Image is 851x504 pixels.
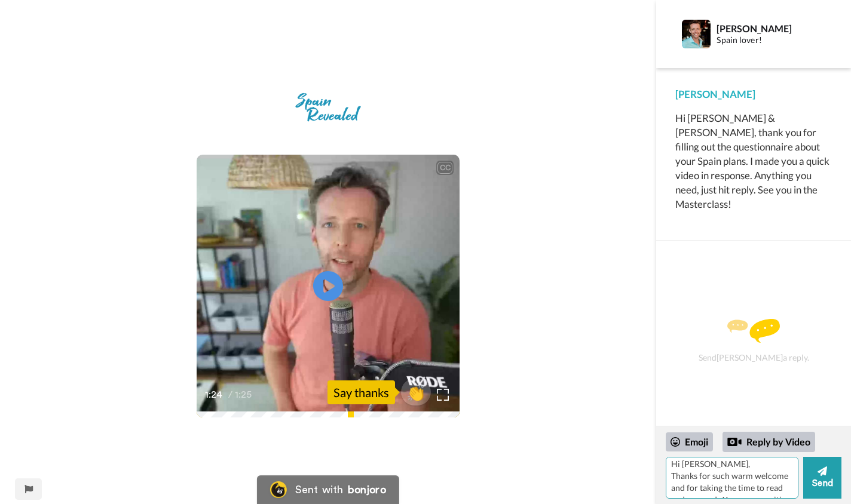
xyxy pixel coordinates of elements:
div: Send [PERSON_NAME] a reply. [672,262,835,420]
div: [PERSON_NAME] [717,23,819,34]
img: Profile Image [682,20,711,48]
span: 👏 [401,383,431,402]
button: 👏 [401,379,431,405]
img: message.svg [727,319,780,343]
span: 1:24 [205,388,226,402]
button: Send [803,457,841,499]
div: [PERSON_NAME] [675,87,832,102]
div: bonjoro [348,484,386,495]
span: / [228,388,232,402]
div: Emoji [666,432,713,451]
div: Reply by Video [723,432,815,452]
div: Spain lover! [717,35,819,45]
div: Reply by Video [727,435,742,449]
textarea: Hi [PERSON_NAME], Thanks for such warm welcome and for taking the time to read and respond. Yes w... [666,457,798,499]
div: Sent with [295,484,343,495]
img: Bonjoro Logo [270,481,287,498]
a: Bonjoro LogoSent withbonjoro [257,475,399,504]
img: 06906c8b-eeae-4fc1-9b3e-93850d61b61a [286,84,371,131]
div: CC [437,162,452,174]
img: Full screen [437,389,449,401]
span: 1:25 [235,388,256,402]
div: Hi [PERSON_NAME] & [PERSON_NAME], thank you for filling out the questionnaire about your Spain pl... [675,111,832,211]
div: Say thanks [327,380,395,404]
